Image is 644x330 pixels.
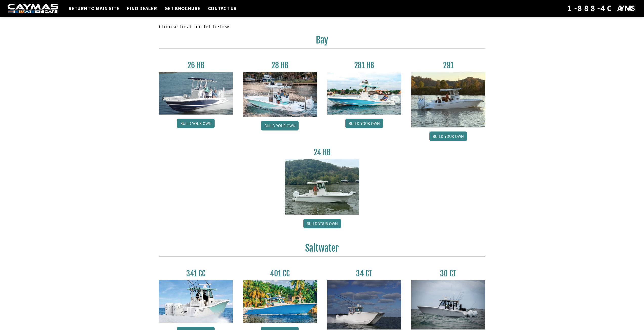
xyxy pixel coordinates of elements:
h3: 26 HB [159,61,233,70]
a: Build your own [177,119,215,128]
a: Build your own [429,131,467,141]
a: Find Dealer [124,5,159,12]
h2: Saltwater [159,243,485,257]
h3: 34 CT [327,269,401,278]
a: Build your own [303,219,341,228]
a: Get Brochure [162,5,203,12]
h3: 24 HB [285,148,359,157]
h3: 28 HB [243,61,317,70]
h3: 341 CC [159,269,233,278]
img: 28_hb_thumbnail_for_caymas_connect.jpg [243,72,317,117]
a: Build your own [345,119,383,128]
a: Contact Us [205,5,239,12]
img: 24_HB_thumbnail.jpg [285,159,359,214]
img: 30_CT_photo_shoot_for_caymas_connect.jpg [411,280,485,329]
h3: 401 CC [243,269,317,278]
img: 26_new_photo_resized.jpg [159,72,233,115]
h3: 281 HB [327,61,401,70]
p: Choose boat model below: [159,23,485,30]
img: 341CC-thumbjpg.jpg [159,280,233,323]
h3: 30 CT [411,269,485,278]
div: 1-888-4CAYMAS [567,3,636,14]
img: 291_Thumbnail.jpg [411,72,485,127]
img: Caymas_34_CT_pic_1.jpg [327,280,401,329]
h2: Bay [159,34,485,49]
img: white-logo-c9c8dbefe5ff5ceceb0f0178aa75bf4bb51f6bca0971e226c86eb53dfe498488.png [8,4,58,13]
a: Build your own [261,121,299,130]
h3: 291 [411,61,485,70]
a: Return to main site [66,5,122,12]
img: 28-hb-twin.jpg [327,72,401,115]
img: 401CC_thumb.pg.jpg [243,280,317,323]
